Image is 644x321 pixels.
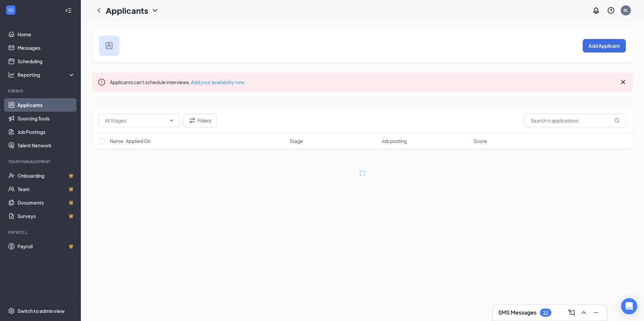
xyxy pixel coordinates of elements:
a: Scheduling [18,55,75,68]
button: Add Applicant [583,39,626,52]
svg: Collapse [65,7,72,14]
a: Talent Network [18,139,75,152]
a: DocumentsCrown [18,196,75,209]
span: Stage [290,138,303,144]
svg: WorkstreamLogo [7,7,14,13]
a: PayrollCrown [18,240,75,253]
button: Minimize [590,307,601,318]
div: BL [623,7,628,13]
svg: Notifications [592,6,600,14]
div: Team Management [8,159,74,165]
button: Filter Filters [183,114,217,127]
svg: Error [98,78,106,86]
svg: MagnifyingGlass [614,118,620,123]
a: Job Postings [18,125,75,139]
span: Name · Applied On [110,138,151,144]
svg: Filter [188,116,196,124]
svg: Cross [619,78,627,86]
svg: ChevronLeft [95,6,103,14]
a: Sourcing Tools [18,112,75,125]
div: Hiring [8,88,74,94]
input: Search in applications [525,114,626,127]
a: Applicants [18,98,75,112]
a: Messages [18,41,75,55]
button: ComposeMessage [566,307,577,318]
svg: Minimize [592,309,600,317]
svg: ChevronUp [580,309,588,317]
a: Add your availability now [191,79,245,85]
svg: ComposeMessage [568,309,576,317]
a: TeamCrown [18,182,75,196]
h1: Applicants [106,5,148,16]
div: Payroll [8,229,74,235]
div: 11 [543,310,548,316]
span: Job posting [382,138,407,144]
span: Score [474,138,487,144]
svg: Analysis [8,71,15,78]
button: ChevronUp [578,307,589,318]
a: OnboardingCrown [18,169,75,182]
input: All Stages [105,117,166,124]
svg: Settings [8,308,15,314]
img: user icon [106,42,112,49]
svg: ChevronDown [151,6,159,14]
span: Applicants can't schedule interviews. [110,79,245,85]
div: Open Intercom Messenger [621,298,637,314]
svg: QuestionInfo [607,6,615,14]
svg: ChevronDown [169,118,174,123]
div: Switch to admin view [18,308,65,314]
div: Reporting [18,71,75,78]
a: Home [18,28,75,41]
h3: SMS Messages [498,309,537,316]
a: SurveysCrown [18,209,75,223]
